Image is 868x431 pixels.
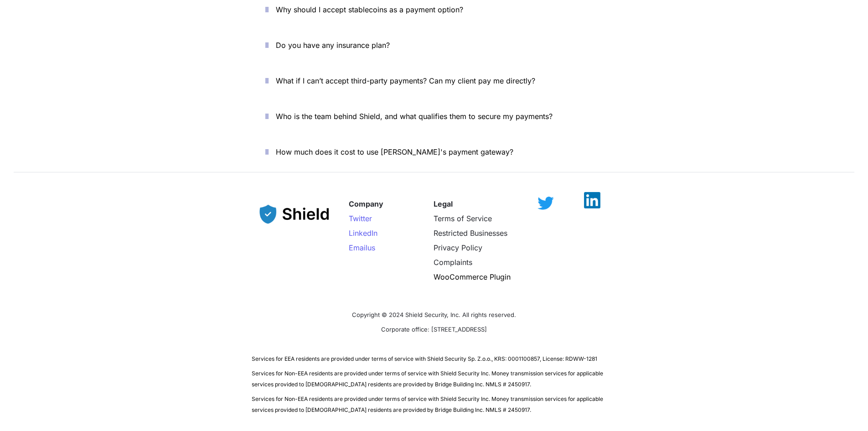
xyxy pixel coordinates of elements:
button: Who is the team behind Shield, and what qualifies them to secure my payments? [252,102,616,130]
span: Why should I accept stablecoins as a payment option? [276,5,463,14]
span: Do you have any insurance plan? [276,41,390,50]
span: Who is the team behind Shield, and what qualifies them to secure my payments? [276,112,553,121]
span: Services for Non-EEA residents are provided under terms of service with Shield Security Inc. Mone... [252,370,604,388]
a: Complaints [434,258,472,267]
span: Email [349,243,367,252]
span: Corporate office: [STREET_ADDRESS] [381,326,487,333]
a: Terms of Service [434,214,492,223]
button: Do you have any insurance plan? [252,31,616,59]
span: How much does it cost to use [PERSON_NAME]'s payment gateway? [276,147,513,156]
span: What if I can’t accept third-party payments? Can my client pay me directly? [276,76,535,85]
strong: Company [349,199,383,208]
span: Services for Non-EEA residents are provided under terms of service with Shield Security Inc. Mone... [252,395,604,413]
span: us [367,243,375,252]
a: LinkedIn [349,228,377,238]
a: WooCommerce Plugin [434,272,511,281]
strong: Legal [434,199,453,208]
a: Restricted Businesses [434,228,507,238]
a: Twitter [349,214,372,223]
button: What if I can’t accept third-party payments? Can my client pay me directly? [252,67,616,95]
a: Privacy Policy [434,243,482,252]
button: How much does it cost to use [PERSON_NAME]'s payment gateway? [252,138,616,166]
span: Services for EEA residents are provided under terms of service with Shield Security Sp. Z.o.o., K... [252,355,597,362]
span: Copyright © 2024 Shield Security, Inc. All rights reserved. [352,311,516,318]
a: Emailus [349,243,375,252]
